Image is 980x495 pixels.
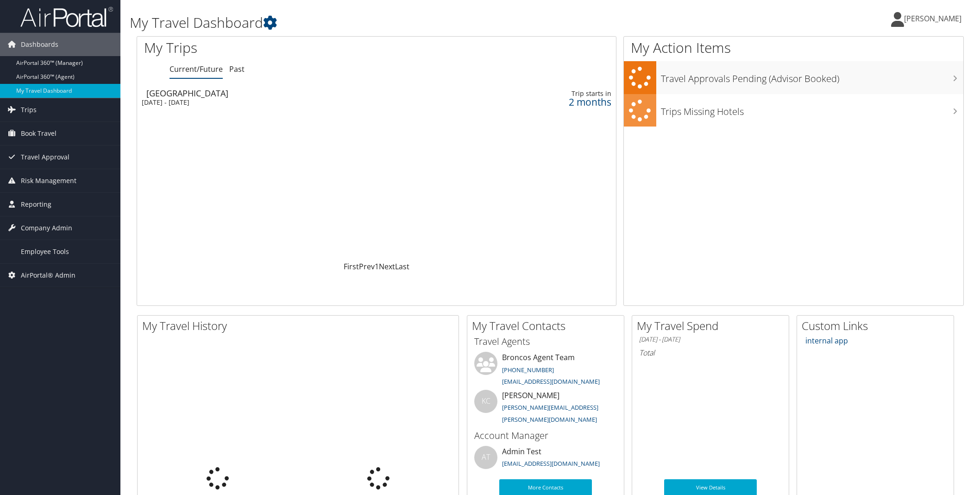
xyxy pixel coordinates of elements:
[130,13,691,32] h1: My Travel Dashboard
[624,38,963,57] h1: My Action Items
[487,89,611,98] div: Trip starts in
[21,98,37,121] span: Trips
[470,446,622,476] li: Admin Test
[487,98,611,106] div: 2 months
[891,5,971,32] a: [PERSON_NAME]
[395,261,409,272] a: Last
[470,352,622,390] li: Broncos Agent Team
[21,33,58,56] span: Dashboards
[229,64,245,74] a: Past
[144,38,409,57] h1: My Trips
[170,64,223,74] a: Current/Future
[474,390,497,413] div: KC
[502,403,598,424] a: [PERSON_NAME][EMAIL_ADDRESS][PERSON_NAME][DOMAIN_NAME]
[21,193,51,216] span: Reporting
[21,122,57,145] span: Book Travel
[142,98,418,107] div: [DATE] - [DATE]
[802,318,954,334] h2: Custom Links
[805,336,848,346] a: internal app
[661,68,963,85] h3: Travel Approvals Pending (Advisor Booked)
[21,264,75,287] span: AirPortal® Admin
[379,261,395,272] a: Next
[904,13,961,24] span: [PERSON_NAME]
[21,146,69,169] span: Travel Approval
[21,216,72,240] span: Company Admin
[142,318,459,334] h2: My Travel History
[624,61,963,94] a: Travel Approvals Pending (Advisor Booked)
[474,335,617,348] h3: Travel Agents
[661,101,963,118] h3: Trips Missing Hotels
[20,6,113,28] img: airportal-logo.png
[375,261,379,272] a: 1
[474,446,497,469] div: AT
[639,335,782,344] h6: [DATE] - [DATE]
[502,459,600,468] a: [EMAIL_ADDRESS][DOMAIN_NAME]
[637,318,789,334] h2: My Travel Spend
[472,318,624,334] h2: My Travel Contacts
[474,429,617,442] h3: Account Manager
[21,169,76,192] span: Risk Management
[624,94,963,127] a: Trips Missing Hotels
[502,377,600,386] a: [EMAIL_ADDRESS][DOMAIN_NAME]
[344,261,359,272] a: First
[359,261,375,272] a: Prev
[639,348,782,358] h6: Total
[21,240,69,263] span: Employee Tools
[470,390,622,428] li: [PERSON_NAME]
[502,366,554,374] a: [PHONE_NUMBER]
[146,89,423,97] div: [GEOGRAPHIC_DATA]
